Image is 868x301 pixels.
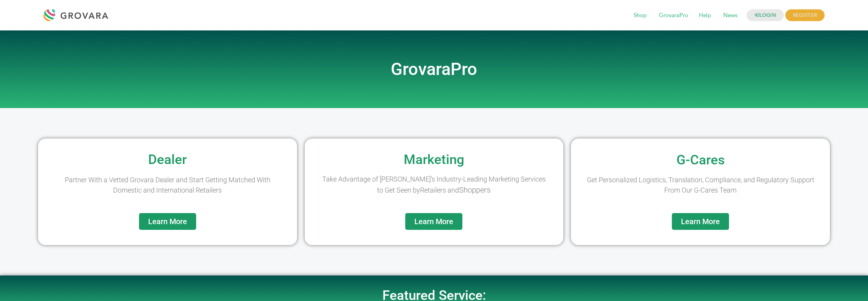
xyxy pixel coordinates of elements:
[718,11,743,20] a: News
[309,153,560,166] h2: Marketing
[785,10,825,21] span: REGISTER
[217,61,651,78] h2: GrovaraPro
[747,10,784,21] a: LOGIN
[459,185,491,194] span: Shoppers
[654,8,694,23] span: GrovaraPro
[42,153,293,166] h2: Dealer
[694,11,716,20] a: Help
[628,8,652,23] span: Shop
[672,213,729,230] a: Learn More
[53,175,282,195] p: Partner With a Vetted Grovara Dealer and Start Getting Matched With Domestic and International Re...
[681,218,720,225] span: Learn More
[320,174,548,196] p: Take Advantage of [PERSON_NAME]’s Industry-Leading Marketing Services to Get Seen by
[414,218,453,225] span: Learn More
[628,11,652,20] a: Shop
[148,218,187,225] span: Learn More
[139,213,196,230] a: Learn More
[420,186,459,194] span: Retailers and
[718,8,743,23] span: News
[654,11,694,20] a: GrovaraPro
[694,8,716,23] span: Help
[405,213,462,230] a: Learn More
[575,153,826,167] h2: G-Cares
[586,175,815,195] p: Get Personalized Logistics, Translation, Compliance, and Regulatory Support From Our G-Cares Team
